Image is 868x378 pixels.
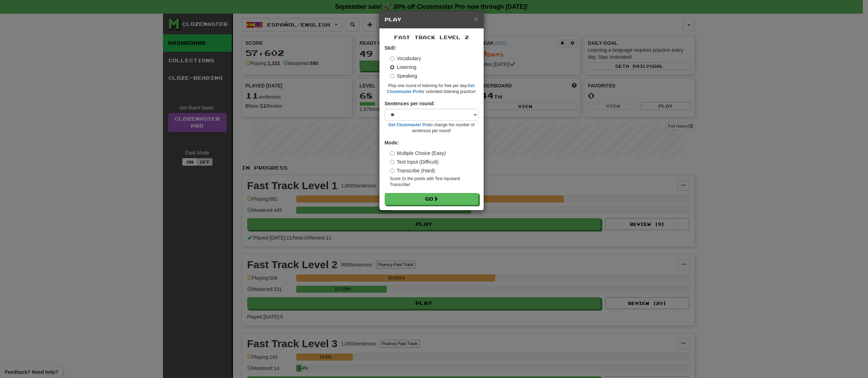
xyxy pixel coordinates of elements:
[390,64,417,71] label: Listening
[385,83,478,95] small: Play one round of listening for free per day. for unlimited listening practice!
[385,140,399,145] strong: Mode:
[394,34,469,40] span: Fast Track Level 2
[390,56,394,61] input: Vocabulary
[390,150,446,157] label: Multiple Choice (Easy)
[390,65,394,70] input: Listening
[385,45,396,51] strong: Skill:
[390,169,394,173] input: Transcribe (Hard)
[390,158,439,165] label: Text Input (Difficult)
[474,15,478,23] button: Close
[390,151,394,156] input: Multiple Choice (Easy)
[390,160,394,164] input: Text Input (Difficult)
[390,55,421,62] label: Vocabulary
[390,167,435,174] label: Transcribe (Hard)
[385,193,478,205] button: Go
[385,16,478,23] h5: Play
[385,122,478,134] small: to change the number of sentences per round!
[474,15,478,23] span: ×
[390,74,394,78] input: Speaking
[389,122,429,127] a: Get Clozemaster Pro
[390,72,417,79] label: Speaking
[390,176,478,188] small: Score 2x the points with Text Input and Transcribe !
[385,100,435,107] label: Sentences per round:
